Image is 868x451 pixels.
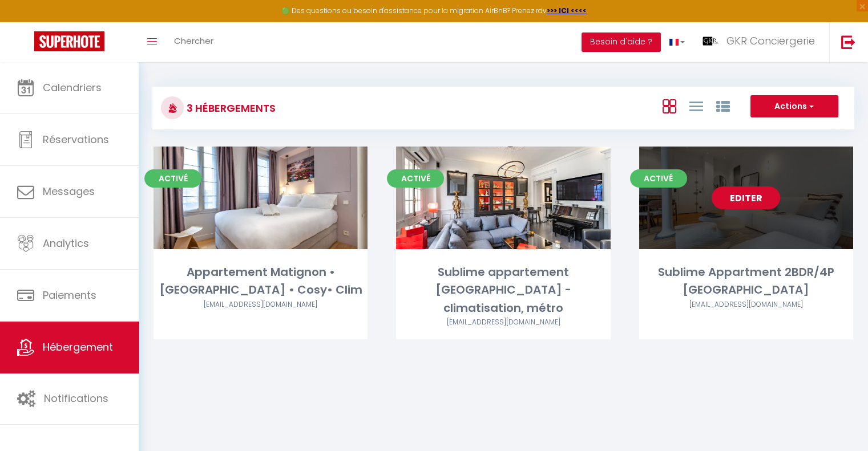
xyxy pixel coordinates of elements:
span: Réservations [43,132,109,147]
a: ... GKR Conciergerie [693,22,829,62]
a: Editer [712,186,780,209]
img: Super Booking [34,31,104,51]
img: ... [702,32,719,50]
div: Airbnb [639,299,853,310]
span: Activé [144,169,201,188]
a: Vue en Box [662,96,676,115]
span: Calendriers [43,80,102,95]
div: Sublime appartement [GEOGRAPHIC_DATA] - climatisation, métro [396,263,610,317]
span: Chercher [174,35,213,47]
div: Airbnb [396,317,610,328]
a: Vue par Groupe [716,96,729,115]
span: Messages [43,184,95,198]
span: Hébergement [43,340,113,354]
span: Activé [630,169,687,188]
span: Paiements [43,288,96,302]
a: Vue en Liste [689,96,703,115]
div: Sublime Appartment 2BDR/4P [GEOGRAPHIC_DATA] [639,263,853,299]
span: GKR Conciergerie [726,34,815,48]
button: Besoin d'aide ? [582,32,661,52]
div: Airbnb [154,299,368,310]
button: Actions [750,95,838,118]
span: Notifications [44,391,108,405]
a: >>> ICI <<<< [547,6,587,15]
img: logout [841,35,855,49]
span: Analytics [43,236,89,250]
div: Appartement Matignon • [GEOGRAPHIC_DATA] • Cosy• Clim [154,263,368,299]
span: Activé [387,169,444,188]
h3: 3 Hébergements [184,95,276,121]
a: Chercher [165,22,222,62]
